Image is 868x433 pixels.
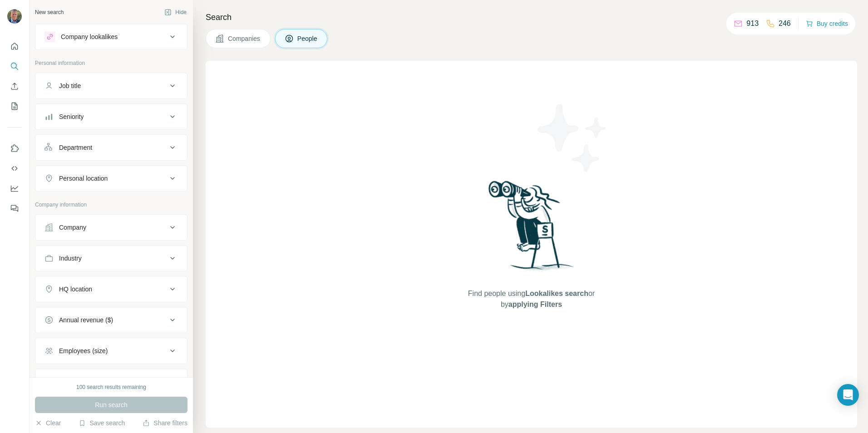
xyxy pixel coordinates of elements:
[35,8,64,16] div: New search
[35,106,187,128] button: Seniority
[59,254,82,263] div: Industry
[746,18,759,29] p: 913
[35,167,187,189] button: Personal location
[79,418,125,428] button: Save search
[59,346,108,355] div: Employees (size)
[35,340,187,362] button: Employees (size)
[532,97,613,179] img: Surfe Illustration - Stars
[206,11,857,24] h4: Search
[837,384,859,406] div: Open Intercom Messenger
[59,112,84,121] div: Seniority
[297,34,318,43] span: People
[35,418,61,428] button: Clear
[508,300,562,308] span: applying Filters
[459,288,604,310] span: Find people using or by
[484,178,579,280] img: Surfe Illustration - Woman searching with binoculars
[61,32,118,41] div: Company lookalikes
[59,315,113,325] div: Annual revenue ($)
[35,59,187,67] p: Personal information
[7,160,22,177] button: Use Surfe API
[35,201,187,209] p: Company information
[35,26,187,48] button: Company lookalikes
[7,98,22,114] button: My lists
[35,371,187,393] button: Technologies
[7,140,22,157] button: Use Surfe on LinkedIn
[228,34,261,43] span: Companies
[7,9,22,24] img: Avatar
[7,38,22,54] button: Quick start
[59,285,92,294] div: HQ location
[7,200,22,216] button: Feedback
[35,309,187,331] button: Annual revenue ($)
[143,418,187,428] button: Share filters
[525,290,588,297] span: Lookalikes search
[35,247,187,269] button: Industry
[35,137,187,158] button: Department
[59,223,86,232] div: Company
[59,143,92,152] div: Department
[158,5,193,19] button: Hide
[779,18,791,29] p: 246
[7,58,22,74] button: Search
[35,278,187,300] button: HQ location
[59,174,108,183] div: Personal location
[806,17,848,30] button: Buy credits
[35,75,187,97] button: Job title
[59,81,81,90] div: Job title
[76,383,146,391] div: 100 search results remaining
[7,78,22,94] button: Enrich CSV
[7,180,22,197] button: Dashboard
[35,216,187,238] button: Company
